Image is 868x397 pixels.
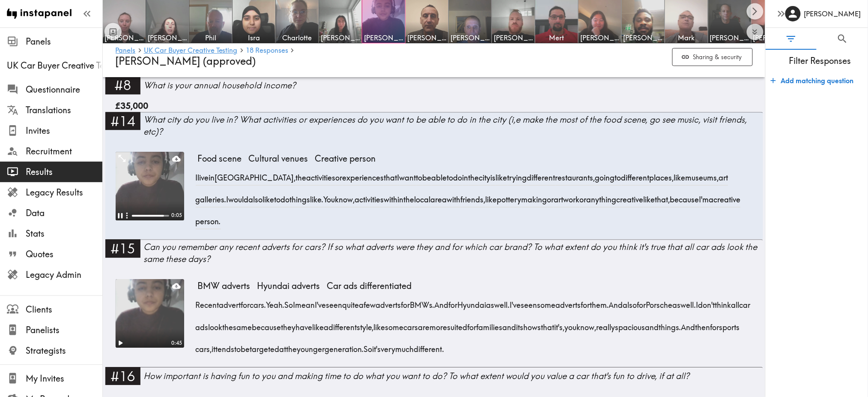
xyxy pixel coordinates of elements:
span: Creative person [312,152,379,165]
span: be [423,164,432,186]
span: [PERSON_NAME] [710,33,749,42]
a: #15Can you remember any recent adverts for cars? If so what adverts were they and for which car b... [105,239,763,272]
span: as [673,291,681,313]
span: like [674,164,686,186]
span: in [209,164,215,186]
span: And [435,291,449,313]
span: I [397,164,400,186]
span: seen [521,291,537,313]
span: area [431,186,447,208]
span: BMW adverts [194,279,254,293]
span: artwork [554,186,580,208]
span: Porsche [646,291,673,313]
div: £35,000 [116,100,753,112]
span: as [486,291,495,313]
span: to [615,164,621,186]
span: well. [681,291,696,313]
span: adverts [376,291,401,313]
span: You [324,186,335,208]
span: 18 Responses [246,47,288,54]
span: art [719,164,728,186]
span: [PERSON_NAME] (approved) [116,54,256,67]
span: for [468,313,477,335]
span: have [296,313,313,335]
div: Can you remember any recent adverts for cars? If so what adverts were they and for which car bran... [144,241,763,265]
button: Toggle between responses and questions [104,23,122,40]
span: Mark [667,33,706,42]
span: don't [698,291,715,313]
button: Expand to show all items [747,24,764,40]
span: [PERSON_NAME] [104,33,144,42]
span: places, [650,164,674,186]
span: friends, [461,186,486,208]
span: generation. [325,335,364,357]
span: a [324,313,329,335]
span: [PERSON_NAME] [580,33,620,42]
span: Legacy Results [26,186,102,198]
span: like [644,186,655,208]
span: the [286,335,297,357]
span: with [447,186,461,208]
a: #16How important is having fun to you and making time to do what you want to do? To what extent w... [105,367,763,391]
span: I'm [699,186,709,208]
span: some [537,291,556,313]
span: they [281,313,296,335]
span: or [336,164,343,186]
span: [GEOGRAPHIC_DATA], [215,164,296,186]
span: cars. [250,291,266,313]
span: Stats [26,228,102,240]
span: same [233,313,252,335]
button: Filter Responses [766,28,817,50]
button: Play [116,338,125,348]
span: So [364,335,373,357]
span: the [223,313,233,335]
span: Legacy Admin [26,269,102,281]
span: it's, [555,313,565,335]
span: Quotes [26,248,102,260]
span: creative [617,186,644,208]
span: like [496,164,507,186]
div: #16 [105,367,140,385]
span: be [241,335,250,357]
a: Panels [116,47,136,55]
span: and [503,313,516,335]
span: Panels [26,36,102,48]
span: do [281,186,290,208]
span: then [695,313,710,335]
span: things [290,186,310,208]
span: I've [510,291,521,313]
span: local [415,186,431,208]
span: city [479,164,491,186]
span: know, [335,186,355,208]
span: [PERSON_NAME] [494,33,533,42]
div: 0:45 [169,340,184,347]
span: very [381,335,396,357]
span: the [404,186,415,208]
div: #8 [105,76,140,94]
span: going [595,164,615,186]
span: for [401,291,410,313]
span: Results [26,166,102,178]
span: like [486,186,497,208]
span: like. [310,186,324,208]
span: So [285,291,293,313]
span: that [384,164,397,186]
span: UK Car Buyer Creative Testing [7,60,102,72]
span: pottery [497,186,522,208]
span: that, [655,186,670,208]
span: style, [357,313,374,335]
button: Scroll right [747,3,764,20]
span: is [491,164,496,186]
span: car [740,291,751,313]
span: in [462,164,468,186]
span: or [580,186,587,208]
span: targeted [250,335,280,357]
span: And [609,291,623,313]
span: Charlotte [277,33,317,42]
span: suited [447,313,468,335]
span: [PERSON_NAME] [623,33,663,42]
div: How important is having fun to you and making time to do what you want to do? To what extent woul... [144,370,763,382]
span: also [249,186,263,208]
span: to [235,335,241,357]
